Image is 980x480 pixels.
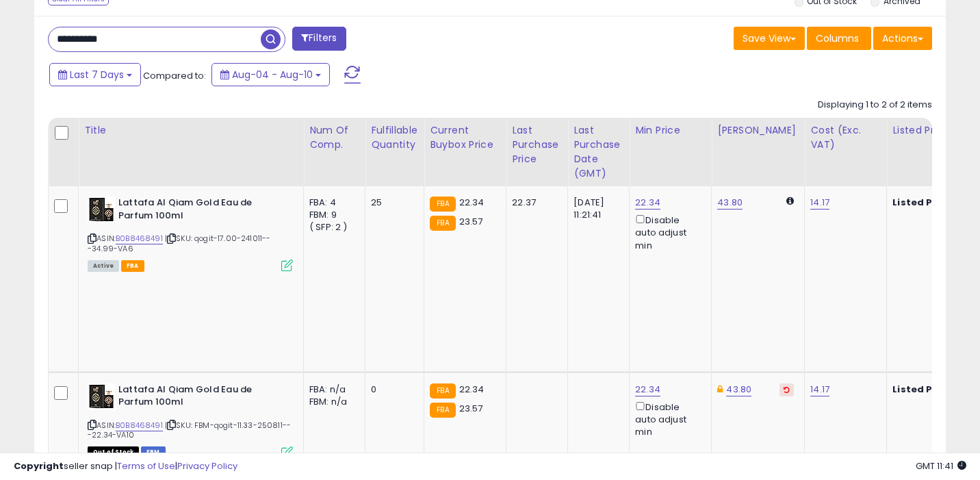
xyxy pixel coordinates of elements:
a: 14.17 [810,383,829,396]
div: Cost (Exc. VAT) [810,123,881,152]
span: FBM [141,446,166,458]
div: seller snap | | [14,460,237,473]
img: 414sYswsumL._SL40_.jpg [88,383,115,409]
div: Last Purchase Date (GMT) [573,123,623,181]
div: 25 [371,197,413,209]
div: Fulfillable Quantity [371,123,418,152]
div: 0 [371,383,413,396]
a: 14.17 [810,196,829,210]
button: Aug-04 - Aug-10 [211,63,330,86]
b: Lattafa Al Qiam Gold Eau de Parfum 100ml [118,383,285,412]
a: B0B8468491 [116,233,163,244]
span: | SKU: FBM-qogit-11.33-250811---22.34-VA10 [88,420,291,440]
div: ASIN: [88,383,293,457]
i: Revert to store-level Dynamic Max Price [784,386,790,393]
b: Listed Price: [892,196,955,209]
small: FBA [430,216,455,231]
a: Privacy Policy [177,459,237,472]
small: FBA [430,197,455,212]
a: Terms of Use [117,459,175,472]
button: Last 7 Days [49,63,141,86]
div: Last Purchase Price [512,123,562,166]
div: FBM: n/a [309,396,354,408]
div: Title [84,123,298,138]
span: Aug-04 - Aug-10 [232,68,313,81]
div: [PERSON_NAME] [717,123,799,138]
div: FBA: n/a [309,383,354,396]
div: Current Buybox Price [430,123,500,152]
span: Columns [816,31,859,45]
i: This overrides the store level Dynamic Max Price for this listing [717,385,723,394]
span: | SKU: qogit-17.00-241011---34.99-VA6 [88,233,271,253]
span: 22.34 [459,383,485,396]
small: FBA [430,403,455,418]
div: FBM: 9 [309,209,354,221]
div: Num of Comp. [309,123,359,152]
button: Save View [734,27,805,50]
span: FBA [121,260,144,272]
a: 22.34 [635,383,660,396]
div: Displaying 1 to 2 of 2 items [818,99,932,112]
strong: Copyright [14,459,64,472]
span: All listings currently available for purchase on Amazon [88,260,119,272]
a: 22.34 [635,196,660,210]
span: All listings that are currently out of stock and unavailable for purchase on Amazon [88,446,139,458]
button: Columns [807,27,871,50]
a: 43.80 [717,196,743,210]
b: Listed Price: [892,383,955,396]
div: Disable auto adjust min [635,399,701,439]
span: Compared to: [143,69,206,82]
img: 414sYswsumL._SL40_.jpg [88,197,115,223]
div: [DATE] 11:21:41 [573,197,619,221]
div: FBA: 4 [309,197,354,209]
button: Actions [873,27,932,50]
span: 23.57 [459,215,483,228]
div: ( SFP: 2 ) [309,221,354,233]
span: 23.57 [459,402,483,415]
a: 43.80 [726,383,751,396]
span: 2025-08-18 11:41 GMT [916,459,966,472]
span: Last 7 Days [70,68,124,81]
span: 22.34 [459,196,485,209]
div: 22.37 [512,197,557,209]
a: B0B8468491 [116,420,163,431]
b: Lattafa Al Qiam Gold Eau de Parfum 100ml [118,197,285,225]
button: Filters [292,27,346,51]
div: ASIN: [88,197,293,270]
div: Min Price [635,123,706,138]
div: Disable auto adjust min [635,212,701,252]
small: FBA [430,383,455,399]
